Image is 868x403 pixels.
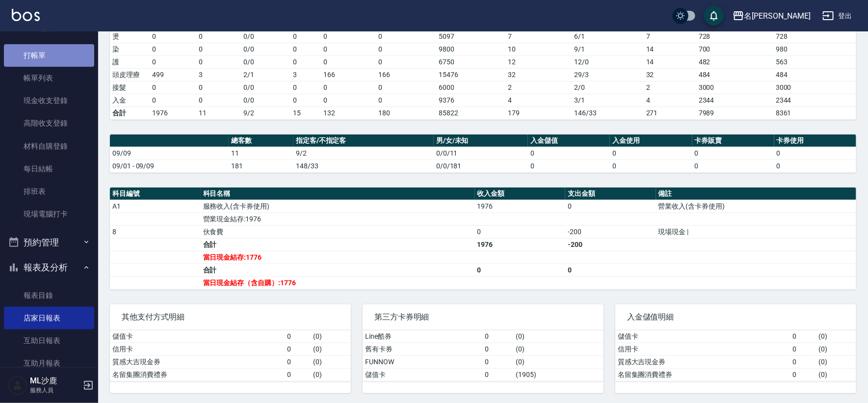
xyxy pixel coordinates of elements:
td: 8361 [773,107,856,119]
td: 0 [285,355,311,368]
td: 11 [229,147,293,160]
a: 店家日報表 [4,307,94,329]
button: 預約管理 [4,230,94,255]
th: 科目編號 [110,188,201,200]
td: 980 [773,43,856,55]
td: 0 [376,30,437,43]
td: 0 [790,343,816,355]
td: A1 [110,200,201,213]
td: 合計 [110,107,150,119]
td: 14 [644,43,696,55]
td: 3 / 1 [572,94,644,107]
td: 0 / 0 [241,43,290,55]
a: 材料自購登錄 [4,135,94,158]
td: 3 [196,68,240,81]
td: 服務收入(含卡券使用) [201,200,475,213]
img: Logo [12,9,40,21]
td: 10 [505,43,572,55]
td: 728 [773,30,856,43]
td: 0 / 0 [241,94,290,107]
th: 卡券販賣 [692,134,774,147]
td: 0 [321,94,376,107]
td: 6 / 1 [572,30,644,43]
td: 護 [110,55,150,68]
td: 3 [290,68,321,81]
td: 名留集團消費禮券 [615,368,790,381]
td: 0 [196,30,240,43]
td: 0 [196,94,240,107]
td: 0 [150,30,196,43]
img: Person [8,376,27,395]
td: 32 [644,68,696,81]
td: 0 [150,94,196,107]
td: 0/0/181 [434,160,528,172]
span: 第三方卡券明細 [374,312,592,322]
td: 頭皮理療 [110,68,150,81]
td: ( 0 ) [513,330,604,343]
button: save [704,6,724,26]
th: 入金儲值 [528,134,610,147]
td: 181 [229,160,293,172]
td: 0 [790,355,816,368]
td: 0/0/11 [434,147,528,160]
td: ( 1905 ) [513,368,604,381]
td: 499 [150,68,196,81]
td: 0 [475,264,566,276]
td: 0 [290,43,321,55]
td: 179 [505,107,572,119]
td: 當日現金結存（含自購）:1776 [201,276,475,289]
table: a dense table [110,188,856,290]
td: ( 0 ) [816,368,856,381]
table: a dense table [615,330,856,381]
th: 指定客/不指定客 [293,134,434,147]
td: 信用卡 [615,343,790,355]
td: 2 / 1 [241,68,290,81]
td: 質感大吉現金券 [615,355,790,368]
th: 男/女/未知 [434,134,528,147]
table: a dense table [110,134,856,173]
p: 服務人員 [30,386,80,395]
td: 2 / 0 [572,81,644,94]
td: 0 / 0 [241,55,290,68]
a: 現場電腦打卡 [4,203,94,225]
td: 1976 [475,200,566,213]
td: 0 [290,30,321,43]
th: 科目名稱 [201,188,475,200]
td: 482 [696,55,773,68]
td: 0 / 0 [241,30,290,43]
td: 0 [290,55,321,68]
span: 其他支付方式明細 [122,312,339,322]
button: 報表及分析 [4,255,94,280]
a: 打帳單 [4,44,94,67]
td: 0 [196,43,240,55]
td: 3000 [696,81,773,94]
td: ( 0 ) [513,355,604,368]
td: 0 [610,147,692,160]
td: 15476 [437,68,505,81]
button: 登出 [818,7,856,25]
td: 營業現金結存:1976 [201,213,475,225]
table: a dense table [110,330,351,381]
td: 質感大吉現金券 [110,355,285,368]
td: 3000 [773,81,856,94]
td: 燙 [110,30,150,43]
button: 名[PERSON_NAME] [729,6,815,26]
th: 備註 [656,188,856,200]
td: 染 [110,43,150,55]
td: 0 [196,55,240,68]
td: 148/33 [293,160,434,172]
td: 0 [150,81,196,94]
td: 484 [696,68,773,81]
td: 0 [482,330,514,343]
a: 每日結帳 [4,158,94,180]
td: 728 [696,30,773,43]
td: 7 [505,30,572,43]
td: 0 [528,160,610,172]
td: 9/2 [241,107,290,119]
td: ( 0 ) [513,343,604,355]
td: 2344 [696,94,773,107]
span: 入金儲值明細 [627,312,844,322]
td: 0 [482,355,514,368]
td: 0 [376,55,437,68]
td: 0 [482,368,514,381]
